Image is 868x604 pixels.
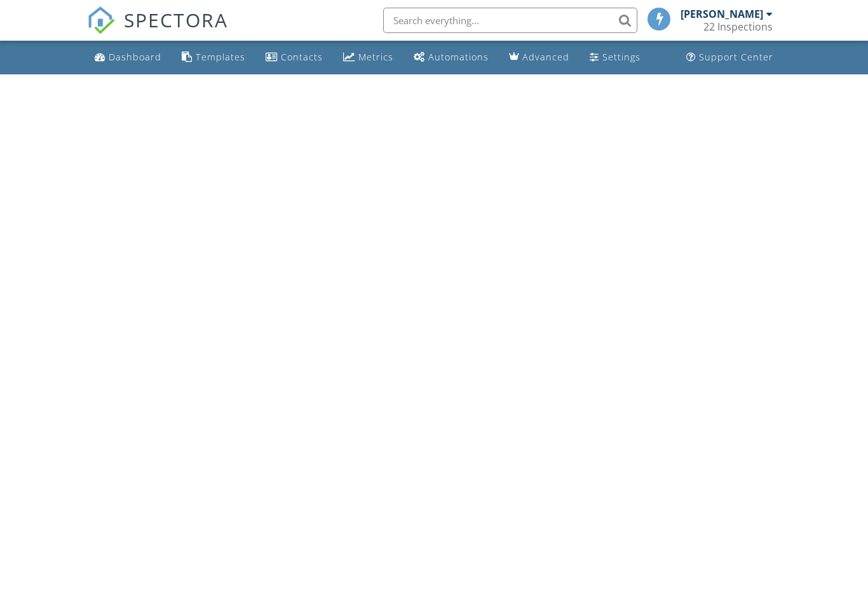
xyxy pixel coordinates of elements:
[87,6,115,34] img: The Best Home Inspection Software - Spectora
[409,46,494,69] a: Automations (Basic)
[522,51,569,63] div: Advanced
[109,51,161,63] div: Dashboard
[90,46,166,69] a: Dashboard
[358,51,393,63] div: Metrics
[177,46,250,69] a: Templates
[383,8,637,33] input: Search everything...
[681,8,763,20] div: [PERSON_NAME]
[585,46,646,69] a: Settings
[196,51,245,63] div: Templates
[124,6,228,33] span: SPECTORA
[87,17,228,44] a: SPECTORA
[602,51,641,63] div: Settings
[261,46,328,69] a: Contacts
[699,51,773,63] div: Support Center
[338,46,398,69] a: Metrics
[281,51,323,63] div: Contacts
[703,20,773,33] div: 22 Inspections
[504,46,574,69] a: Advanced
[428,51,489,63] div: Automations
[681,46,778,69] a: Support Center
